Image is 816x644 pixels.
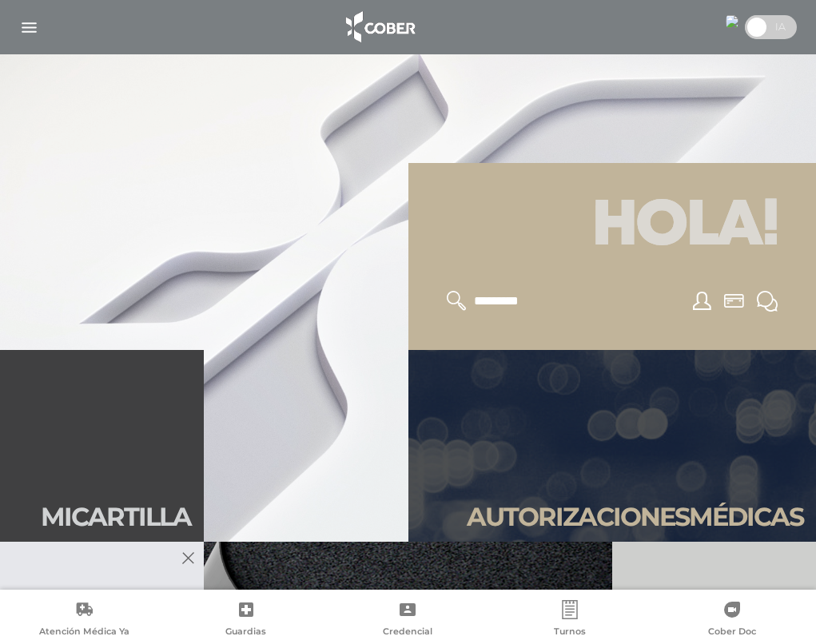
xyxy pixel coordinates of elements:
h1: Hola! [428,182,798,272]
h2: Autori zaciones médicas [467,502,803,532]
a: Cober Doc [651,600,813,641]
a: Guardias [165,600,328,641]
span: Turnos [554,626,586,640]
span: Credencial [383,626,432,640]
h2: Mi car tilla [41,502,191,532]
img: Cober_menu-lines-white.svg [19,18,39,38]
a: Atención Médica Ya [3,600,165,641]
img: logo_cober_home-white.png [337,8,421,46]
span: Guardias [225,626,266,640]
a: Credencial [327,600,489,641]
span: Atención Médica Ya [39,626,129,640]
img: 97 [726,15,738,28]
a: Turnos [489,600,651,641]
span: Cober Doc [708,626,756,640]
